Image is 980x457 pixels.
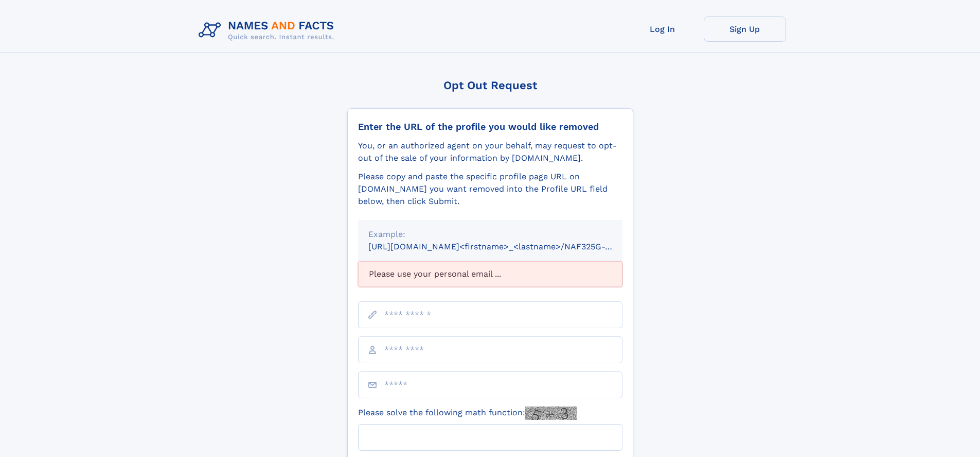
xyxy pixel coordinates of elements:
img: Logo Names and Facts [194,16,343,44]
div: Please use your personal email ... [358,261,622,287]
div: Opt Out Request [347,79,633,92]
div: Please copy and paste the specific profile page URL on [DOMAIN_NAME] you want removed into the Pr... [358,171,622,208]
a: Sign Up [704,16,786,42]
div: Example: [368,228,612,241]
a: Log In [621,16,704,42]
label: Please solve the following math function: [358,407,577,420]
div: You, or an authorized agent on your behalf, may request to opt-out of the sale of your informatio... [358,140,622,164]
small: [URL][DOMAIN_NAME]<firstname>_<lastname>/NAF325G-xxxxxxxx [368,242,642,251]
div: Enter the URL of the profile you would like removed [358,121,622,132]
